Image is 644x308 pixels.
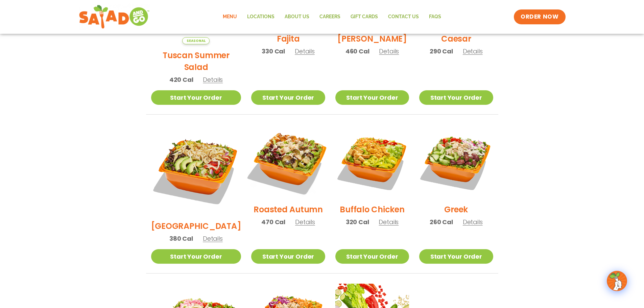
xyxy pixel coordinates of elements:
span: Details [295,47,315,55]
span: Seasonal [182,37,210,44]
img: Product photo for Roasted Autumn Salad [245,118,331,205]
h2: Roasted Autumn [254,204,323,215]
span: 290 Cal [430,47,453,56]
span: Details [379,47,399,55]
a: ORDER NOW [514,9,565,24]
a: Start Your Order [151,90,241,105]
h2: Greek [444,204,468,215]
span: Details [295,218,315,226]
a: Start Your Order [251,90,325,105]
img: new-SAG-logo-768×292 [79,3,150,30]
a: Menu [218,9,242,25]
a: Start Your Order [251,249,325,264]
span: 380 Cal [169,234,193,243]
h2: Fajita [277,33,300,45]
span: 260 Cal [430,217,453,227]
a: Locations [242,9,280,25]
span: 320 Cal [346,217,369,227]
h2: Tuscan Summer Salad [151,49,241,73]
h2: [GEOGRAPHIC_DATA] [151,220,241,232]
img: Product photo for Greek Salad [419,125,493,198]
img: Product photo for BBQ Ranch Salad [151,125,241,215]
h2: [PERSON_NAME] [337,33,407,45]
a: Careers [314,9,345,25]
img: wpChatIcon [607,271,626,290]
h2: Caesar [441,33,471,45]
a: Contact Us [383,9,424,25]
span: ORDER NOW [521,13,558,21]
span: 470 Cal [261,217,285,227]
span: Details [463,218,483,226]
a: Start Your Order [335,90,409,105]
h2: Buffalo Chicken [340,204,404,215]
span: 420 Cal [169,75,193,84]
img: Product photo for Buffalo Chicken Salad [335,125,409,198]
span: 460 Cal [345,47,369,56]
span: Details [203,234,223,243]
a: FAQs [424,9,446,25]
a: About Us [280,9,314,25]
a: Start Your Order [419,249,493,264]
a: Start Your Order [335,249,409,264]
span: Details [379,218,399,226]
a: Start Your Order [419,90,493,105]
a: Start Your Order [151,249,241,264]
nav: Menu [218,9,446,25]
span: Details [463,47,483,55]
a: GIFT CARDS [345,9,383,25]
span: 330 Cal [262,47,285,56]
span: Details [203,75,223,84]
